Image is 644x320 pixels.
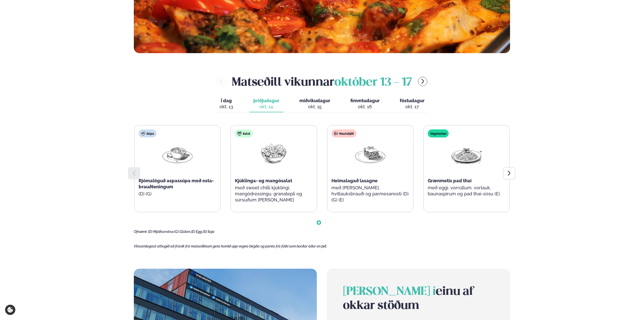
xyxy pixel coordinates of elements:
span: Í dag [220,98,233,104]
span: Vinsamlegast athugið að frávik frá matseðlinum geta komið upp vegna birgða og panta frá fólki sem... [134,244,327,248]
h2: einu af okkar stöðum [343,285,494,313]
img: beef.svg [334,131,338,135]
button: fimmtudagur okt. 16 [346,96,384,112]
span: föstudagur [400,98,424,103]
div: Nautakjöt [331,129,356,137]
button: menu-btn-left [217,77,226,86]
button: þriðjudagur okt. 14 [249,96,283,112]
span: október 13 - 17 [334,77,412,88]
div: okt. 17 [400,104,424,110]
span: Go to slide 1 [318,222,320,224]
span: (E) Egg, [191,230,203,234]
span: (S) Soja [203,230,214,234]
span: þriðjudagur [253,98,279,103]
button: miðvikudagur okt. 15 [295,96,334,112]
p: með [PERSON_NAME], hvítlauksbrauði og parmesanosti (D) (G) (E) [331,185,409,203]
div: okt. 16 [350,104,380,110]
div: Vegetarian [428,129,449,137]
span: fimmtudagur [350,98,380,103]
img: Soup.png [161,141,194,165]
span: Rjómalöguð aspassúpa með osta-brauðteningum [139,178,214,189]
span: Grænmetis pad thai [428,178,472,183]
a: Cookie settings [5,305,15,315]
button: menu-btn-right [418,77,427,86]
h2: Matseðill vikunnar [232,73,412,90]
span: miðvikudagur [299,98,330,103]
span: Go to slide 2 [324,222,326,224]
div: Súpa [139,129,157,137]
button: föstudagur okt. 17 [396,96,428,112]
img: Lasagna.png [354,141,386,165]
div: Salat [235,129,253,137]
img: Spagetti.png [450,141,483,165]
p: (D) (G) [139,191,216,197]
img: Salad.png [258,141,290,165]
span: (G) Glúten, [174,230,191,234]
div: okt. 13 [220,104,233,110]
img: salad.svg [237,131,241,135]
span: Kjúklinga- og mangósalat [235,178,292,183]
span: (D) Mjólkurvörur, [148,230,174,234]
button: Í dag okt. 13 [216,96,237,112]
p: með sweet chilli kjúklingi, mangódressingu, granatepli og súrsuðum [PERSON_NAME] [235,185,313,203]
span: [PERSON_NAME] í [343,286,436,297]
div: okt. 15 [299,104,330,110]
img: soup.svg [141,131,145,135]
span: Heimalagað lasagne [331,178,378,183]
p: með eggi, vorrúllum, vorlauk, baunaspírum og pad thai-sósu (E) [428,185,505,197]
span: Ofnæmi: [134,230,147,234]
div: okt. 14 [253,104,279,110]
